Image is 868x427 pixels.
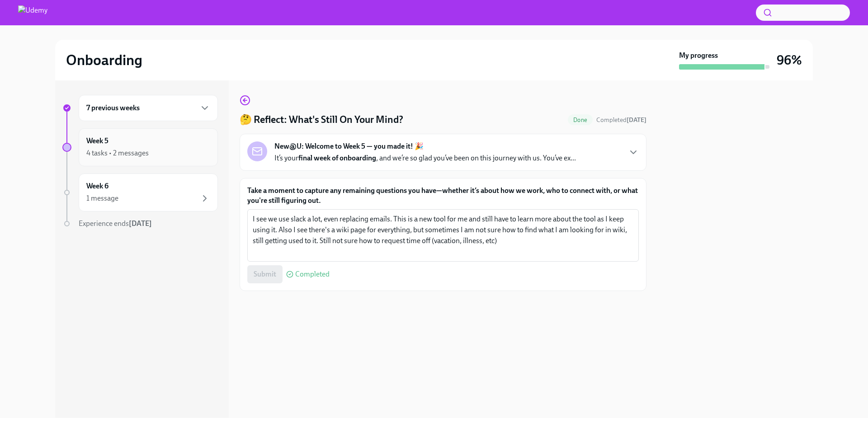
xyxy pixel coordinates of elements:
a: Week 61 message [62,174,218,211]
strong: New@U: Welcome to Week 5 — you made it! 🎉 [274,141,424,151]
strong: [DATE] [627,116,646,124]
img: Udemy [18,5,47,20]
span: October 7th, 2025 17:48 [596,116,646,124]
h3: 96% [777,52,802,68]
span: Done [568,117,593,123]
div: 4 tasks • 2 messages [86,148,149,158]
h6: Week 6 [86,181,108,191]
div: 7 previous weeks [79,95,218,121]
h2: Onboarding [66,51,142,69]
label: Take a moment to capture any remaining questions you have—whether it’s about how we work, who to ... [247,186,639,206]
span: Completed [596,116,646,124]
span: Completed [295,271,330,278]
strong: final week of onboarding [298,154,376,162]
div: 1 message [86,193,118,203]
span: Experience ends [79,219,152,228]
h6: 7 previous weeks [86,103,140,113]
textarea: I see we use slack a lot, even replacing emails. This is a new tool for me and still have to lear... [253,214,633,257]
h4: 🤔 Reflect: What's Still On Your Mind? [240,113,403,127]
a: Week 54 tasks • 2 messages [62,128,218,166]
p: It’s your , and we’re so glad you’ve been on this journey with us. You’ve ex... [274,153,576,163]
strong: My progress [679,51,718,61]
h6: Week 5 [86,136,108,146]
strong: [DATE] [129,219,152,228]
